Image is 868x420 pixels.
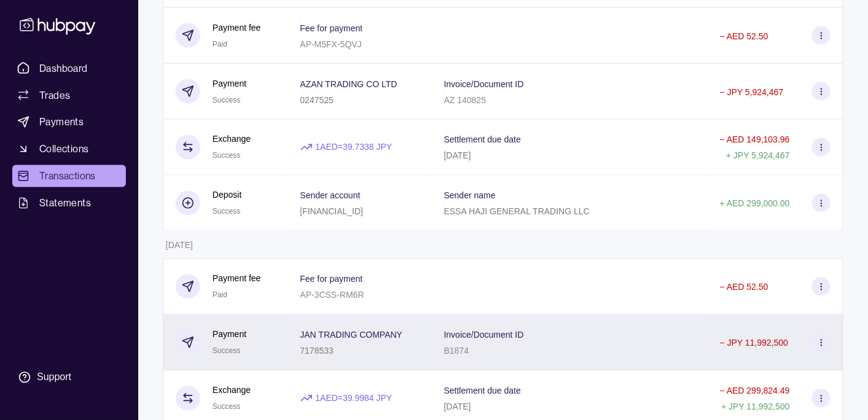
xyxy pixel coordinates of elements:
p: Deposit [213,189,241,202]
p: − AED 299,824.49 [720,386,790,396]
p: [DATE] [444,402,471,412]
span: Statements [39,196,91,211]
p: − AED 52.50 [720,31,768,41]
p: Payment fee [213,272,261,286]
p: + JPY 11,992,500 [722,402,790,412]
p: 1 AED = 39.9984 JPY [316,392,393,405]
p: [DATE] [166,241,193,251]
span: Paid [213,291,227,300]
p: ESSA HAJI GENERAL TRADING LLC [444,207,590,217]
p: AZAN TRADING CO LTD [300,79,397,89]
p: Invoice/Document ID [444,79,524,89]
p: Settlement due date [444,386,521,396]
span: Success [213,152,240,160]
p: [DATE] [444,151,471,161]
p: − AED 52.50 [720,282,768,292]
p: 0247525 [300,95,334,105]
p: JAN TRADING COMPANY [300,330,403,340]
p: Exchange [213,384,251,397]
a: Collections [12,138,126,160]
span: Payments [39,115,84,130]
p: Invoice/Document ID [444,330,524,340]
span: Trades [39,88,70,103]
p: Fee for payment [300,23,363,33]
p: − JPY 11,992,500 [720,338,788,348]
p: Exchange [213,133,251,146]
p: − JPY 5,924,467 [720,87,784,97]
span: Collections [39,142,88,157]
span: Transactions [39,169,96,184]
p: AP-M5FX-5QVJ [300,39,362,49]
p: Sender account [300,191,361,201]
p: Fee for payment [300,274,363,284]
span: Paid [213,40,227,49]
p: Payment [213,328,246,341]
span: Success [213,347,240,356]
p: [FINANCIAL_ID] [300,207,364,217]
span: Success [213,403,240,411]
a: Payments [12,111,126,133]
a: Support [12,365,126,391]
p: 7178533 [300,346,334,356]
span: Success [213,96,240,104]
p: + AED 299,000.00 [720,199,790,209]
p: − AED 149,103.96 [720,135,790,145]
p: Payment [213,77,246,90]
a: Dashboard [12,57,126,79]
p: Sender name [444,191,496,201]
span: Dashboard [39,61,88,76]
p: AP-3CSS-RM6R [300,290,364,300]
p: B1874 [444,346,469,356]
span: Success [213,208,240,216]
a: Transactions [12,165,126,187]
a: Trades [12,84,126,106]
p: Settlement due date [444,135,521,145]
a: Statements [12,192,126,214]
p: AZ 140825 [444,95,487,105]
p: + JPY 5,924,467 [726,151,790,161]
p: 1 AED = 39.7338 JPY [316,141,393,154]
p: Payment fee [213,21,261,34]
div: Support [37,371,71,384]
